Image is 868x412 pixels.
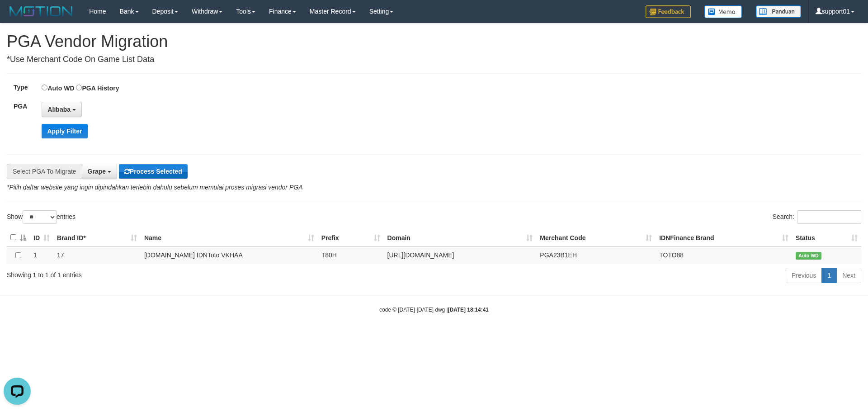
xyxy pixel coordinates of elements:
label: Show entries [7,210,75,224]
td: T80H [318,246,384,264]
th: ID: activate to sort column ascending [30,229,53,246]
small: code © [DATE]-[DATE] dwg | [379,307,489,313]
h1: PGA Vendor Migration [7,33,861,51]
td: 17 [53,246,141,264]
th: Merchant Code: activate to sort column ascending [536,229,656,246]
i: *Pilih daftar website yang ingin dipindahkan terlebih dahulu sebelum memulai proses migrasi vendo... [7,184,302,191]
td: TOTO88 [656,246,792,264]
th: IDNFinance Brand: activate to sort column ascending [656,229,792,246]
button: Alibaba [42,102,81,117]
img: panduan.png [756,5,801,18]
label: Type [7,83,42,92]
button: Open LiveChat chat widget [4,4,31,31]
th: Domain: activate to sort column ascending [384,229,537,246]
th: Prefix: activate to sort column ascending [318,229,384,246]
td: 1 [30,246,53,264]
th: Name: activate to sort column ascending [141,229,318,246]
button: Grape [82,164,117,179]
button: Apply Filter [42,124,87,138]
label: PGA History [76,83,119,93]
label: Auto WD [42,83,74,93]
span: Grape [88,168,106,175]
td: [DOMAIN_NAME] IDNToto VKHAA [141,246,318,264]
div: Select PGA To Migrate [7,164,82,179]
input: Search: [797,210,861,224]
h4: *Use Merchant Code On Game List Data [7,55,861,64]
th: Brand ID*: activate to sort column ascending [53,229,141,246]
input: Auto WD [42,85,47,90]
strong: [DATE] 18:14:41 [448,307,489,313]
img: MOTION_logo.png [7,5,75,18]
button: Process Selected [119,164,188,179]
label: PGA [7,102,42,111]
img: Feedback.jpg [646,5,691,18]
div: Showing 1 to 1 of 1 entries [7,267,355,279]
td: [URL][DOMAIN_NAME] [384,246,537,264]
img: Button%20Memo.svg [704,5,742,18]
a: Previous [786,268,822,283]
span: Auto WD [796,252,821,260]
a: 1 [821,268,837,283]
th: Status: activate to sort column ascending [792,229,861,246]
a: Next [836,268,861,283]
select: Showentries [23,210,57,224]
label: Search: [773,210,861,224]
td: PGA23B1EH [536,246,656,264]
input: PGA History [76,85,82,90]
span: Alibaba [47,106,71,113]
